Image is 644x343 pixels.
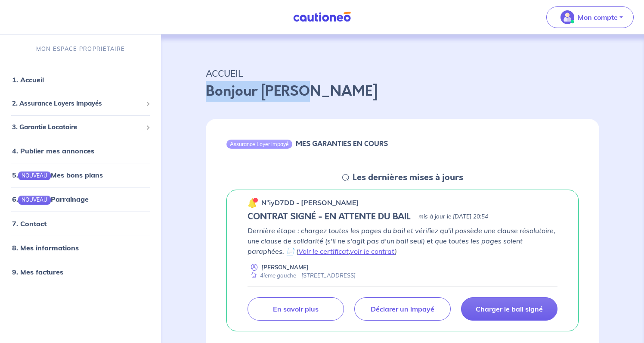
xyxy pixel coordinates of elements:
[414,212,488,221] p: - mis à jour le [DATE] 20:54
[298,247,349,256] a: Voir le certificat
[12,147,94,155] a: 4. Publier mes annonces
[476,305,543,313] p: Charger le bail signé
[12,268,63,276] a: 9. Mes factures
[3,71,158,88] div: 1. Accueil
[12,195,89,203] a: 6.NOUVEAUParrainage
[560,10,574,24] img: illu_account_valid_menu.svg
[353,172,463,183] h5: Les dernières mises à jours
[248,225,557,256] p: Dernière étape : chargez toutes les pages du bail et vérifiez qu'il possède une clause résolutoir...
[578,12,618,22] p: Mon compte
[3,263,158,281] div: 9. Mes factures
[206,81,599,102] p: Bonjour [PERSON_NAME]
[12,122,142,132] span: 3. Garantie Locataire
[261,197,359,208] p: n°iyD7DD - [PERSON_NAME]
[273,305,319,313] p: En savoir plus
[248,297,344,321] a: En savoir plus
[350,247,395,256] a: voir le contrat
[546,6,634,28] button: illu_account_valid_menu.svgMon compte
[261,263,309,271] p: [PERSON_NAME]
[12,243,79,252] a: 8. Mes informations
[3,142,158,159] div: 4. Publier mes annonces
[248,212,411,222] h5: CONTRAT SIGNÉ - EN ATTENTE DU BAIL
[12,219,46,228] a: 7. Contact
[461,297,557,321] a: Charger le bail signé
[248,212,557,222] div: state: CONTRACT-SIGNED, Context: NEW,CHOOSE-CERTIFICATE,ALONE,LESSOR-DOCUMENTS
[206,65,599,81] p: ACCUEIL
[371,305,434,313] p: Déclarer un impayé
[3,166,158,184] div: 5.NOUVEAUMes bons plans
[354,297,451,321] a: Déclarer un impayé
[3,119,158,136] div: 3. Garantie Locataire
[12,99,142,109] span: 2. Assurance Loyers Impayés
[226,140,292,148] div: Assurance Loyer Impayé
[3,95,158,112] div: 2. Assurance Loyers Impayés
[248,198,258,208] img: 🔔
[3,239,158,256] div: 8. Mes informations
[248,271,356,280] div: 4ieme gauche - [STREET_ADDRESS]
[12,75,44,84] a: 1. Accueil
[12,171,103,179] a: 5.NOUVEAUMes bons plans
[290,12,354,22] img: Cautioneo
[296,140,388,148] h6: MES GARANTIES EN COURS
[3,190,158,208] div: 6.NOUVEAUParrainage
[3,215,158,232] div: 7. Contact
[36,45,125,53] p: MON ESPACE PROPRIÉTAIRE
